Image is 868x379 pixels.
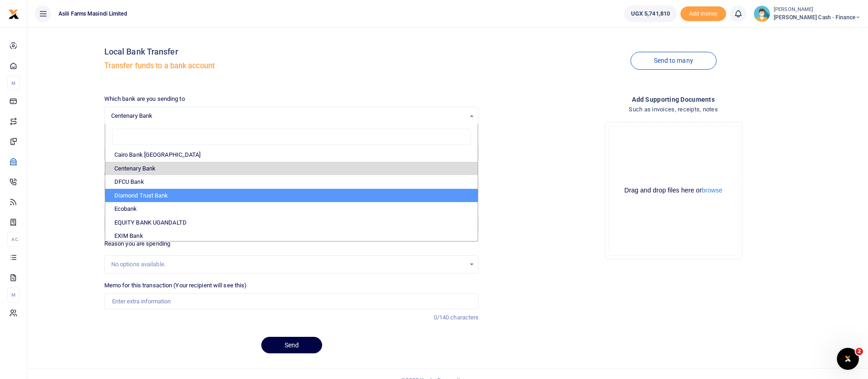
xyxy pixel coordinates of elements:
[105,148,478,162] li: Cairo Bank [GEOGRAPHIC_DATA]
[754,5,861,22] a: profile-user [PERSON_NAME] [PERSON_NAME] Cash - Finance
[111,260,466,269] div: No options available.
[104,281,247,290] label: Memo for this transaction (Your recipient will see this)
[620,5,680,22] li: Wallet ballance
[105,162,478,176] li: Centenary Bank
[104,145,288,160] input: Enter account number
[8,10,19,17] a: logo-small logo-large logo-large
[605,122,742,259] div: File Uploader
[680,10,726,16] a: Add money
[631,52,717,70] a: Send to many
[434,314,449,321] span: 0/140
[104,293,479,309] input: Enter extra information
[104,94,185,104] label: Which bank are you sending to
[261,337,322,353] button: Send
[55,10,131,18] span: Asili Farms Masindi Limited
[104,47,479,57] h4: Local Bank Transfer
[105,229,478,243] li: EXIM Bank
[7,232,20,247] li: Ac
[774,6,861,14] small: [PERSON_NAME]
[486,104,861,115] h4: Such as invoices, receipts, notes
[856,348,863,355] span: 2
[680,6,726,22] span: Add money
[105,175,478,189] li: DFCU Bank
[105,216,478,230] li: EQUITY BANK UGANDALTD
[104,61,479,71] h5: Transfer funds to a bank account
[7,287,20,302] li: M
[105,189,478,203] li: Diamond Trust Bank
[111,111,466,121] span: Centenary Bank
[104,168,171,177] label: Amount you want to send
[774,13,861,22] span: [PERSON_NAME] Cash - Finance
[104,239,170,248] label: Reason you are spending
[104,181,479,196] input: UGX
[680,6,726,22] li: Toup your wallet
[837,348,859,370] iframe: Intercom live chat
[450,314,479,321] span: characters
[104,216,288,232] input: Enter phone number
[609,186,738,195] div: Drag and drop files here or
[631,9,670,18] span: UGX 5,741,810
[702,187,722,193] button: browse
[104,132,177,142] label: Recipient's account number
[486,94,861,104] h4: Add supporting Documents
[104,203,142,213] label: Phone number
[105,202,478,216] li: Ecobank
[8,9,19,20] img: logo-small
[754,5,770,22] img: profile-user
[7,76,20,91] li: M
[624,5,677,22] a: UGX 5,741,810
